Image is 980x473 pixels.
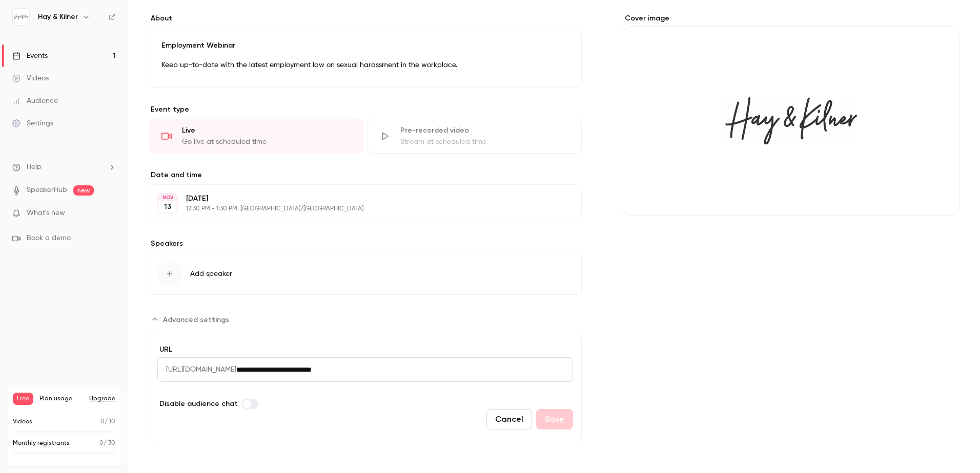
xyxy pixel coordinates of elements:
[39,395,83,403] span: Plan usage
[12,51,48,61] div: Events
[99,439,115,448] p: / 30
[163,314,229,325] span: Advanced settings
[149,119,363,154] div: LiveGo live at scheduled time
[13,417,32,426] p: Videos
[89,395,115,403] button: Upgrade
[186,205,527,213] p: 12:30 PM - 1:30 PM, [GEOGRAPHIC_DATA]/[GEOGRAPHIC_DATA]
[100,419,105,425] span: 0
[12,118,53,128] div: Settings
[400,125,568,136] div: Pre-recorded video
[149,13,582,24] label: About
[27,208,65,219] span: What's new
[100,417,115,426] p: / 10
[486,409,532,429] button: Cancel
[13,439,70,448] p: Monthly registrants
[13,393,33,405] span: Free
[159,398,238,409] span: Disable audience chat
[149,239,582,249] label: Speakers
[623,13,959,216] section: Cover image
[182,137,350,147] div: Go live at scheduled time
[400,137,568,147] div: Stream at scheduled time
[27,185,67,196] a: SpeakerHub
[149,253,582,295] button: Add speaker
[149,311,582,442] section: Advanced settings
[12,96,58,106] div: Audience
[13,9,29,25] img: Hay & Kilner
[623,13,959,24] label: Cover image
[149,170,582,180] label: Date and time
[158,194,177,201] div: NOV
[161,40,569,51] p: Employment Webinar
[186,193,527,204] p: [DATE]
[99,440,104,446] span: 0
[161,59,569,71] p: Keep up-to-date with the latest employment law on sexual harassment in the workplace.
[38,12,78,22] h6: Hay & Kilner
[164,202,171,212] p: 13
[73,185,94,196] span: new
[27,162,42,173] span: Help
[149,104,582,115] p: Event type
[182,125,350,136] div: Live
[367,119,581,154] div: Pre-recorded videoStream at scheduled time
[27,233,71,244] span: Book a demo
[12,73,49,83] div: Videos
[157,345,573,355] label: URL
[190,269,232,279] span: Add speaker
[149,311,235,328] button: Advanced settings
[12,162,116,173] li: help-dropdown-opener
[157,357,236,382] span: [URL][DOMAIN_NAME]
